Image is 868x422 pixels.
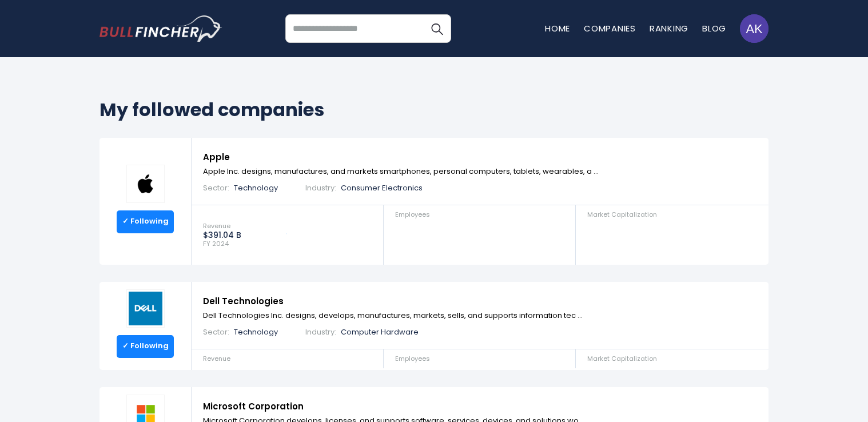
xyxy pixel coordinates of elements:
a: Employees [384,211,575,218]
span: Market Capitalization [587,211,657,218]
a: Go to homepage [99,15,222,42]
a: ✓ Following [117,335,174,358]
strong: $391.04 B [203,230,241,240]
a: Revenue [192,355,383,363]
p: Apple Inc. designs, manufactures, and markets smartphones, personal computers, tablets, wearables... [203,165,757,178]
span: Market Capitalization [587,355,657,363]
p: Technology [234,184,278,193]
span: Sector: [203,184,229,193]
span: Employees [395,211,430,218]
a: Revenue $391.04 B FY 2024 [192,211,383,259]
img: bullfincher logo [99,15,222,42]
span: Sector: [203,328,229,337]
a: Market Capitalization [576,355,767,363]
a: Microsoft Corporation [203,400,304,412]
p: Computer Hardware [341,328,419,337]
button: Search [423,14,451,43]
p: Consumer Electronics [341,184,423,193]
a: Companies [584,22,636,34]
h2: My followed companies [99,96,769,124]
a: Apple [203,151,230,163]
a: Dell Technologies [203,295,284,307]
a: Market Capitalization [576,211,767,218]
a: Ranking [650,22,688,34]
a: Employees [384,355,575,363]
span: Revenue [203,222,241,230]
p: Dell Technologies Inc. designs, develops, manufactures, markets, sells, and supports information ... [203,309,757,323]
span: Revenue [203,355,230,363]
span: FY 2024 [203,240,241,248]
a: Home [545,22,570,34]
span: Industry: [305,184,336,193]
p: Technology [234,328,278,337]
span: Employees [395,355,430,363]
img: Apple [126,165,165,203]
img: Dell Technologies [126,289,165,328]
a: ✓ Following [117,210,174,233]
a: Blog [702,22,726,34]
span: Industry: [305,328,336,337]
